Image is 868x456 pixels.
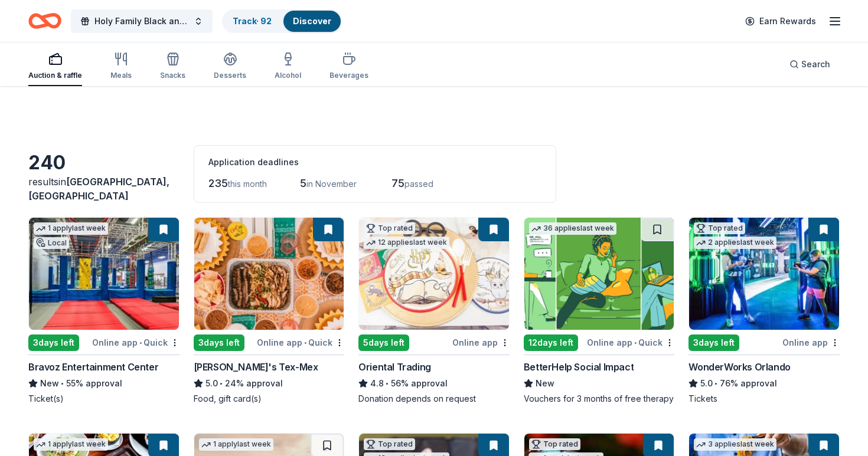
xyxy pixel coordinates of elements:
button: Alcohol [275,47,301,86]
a: Home [28,7,61,35]
span: in November [306,179,357,189]
div: Top rated [364,222,415,234]
div: Online app Quick [587,335,674,350]
div: Application deadlines [208,155,541,169]
div: Online app [782,335,840,350]
div: Top rated [364,438,415,450]
span: New [536,376,554,391]
span: 5.0 [205,376,218,391]
button: Desserts [214,47,246,86]
button: Meals [110,47,132,86]
a: Image for BetterHelp Social Impact36 applieslast week12days leftOnline app•QuickBetterHelp Social... [524,217,675,405]
div: [PERSON_NAME]'s Tex-Mex [194,360,318,374]
div: 2 applies last week [694,237,776,249]
div: Desserts [214,71,246,80]
span: • [220,379,223,388]
span: this month [228,179,267,189]
div: WonderWorks Orlando [688,360,790,374]
span: Holy Family Black and Gold Gala and Auction [94,14,189,28]
span: • [304,338,306,347]
span: • [634,338,637,347]
button: Track· 92Discover [222,9,342,33]
div: Bravoz Entertainment Center [28,360,158,374]
div: 24% approval [194,376,345,391]
div: Food, gift card(s) [194,393,345,405]
span: • [386,379,389,388]
div: Oriental Trading [358,360,431,374]
span: passed [404,179,433,189]
span: 5.0 [700,376,713,391]
div: 3 days left [194,334,244,351]
div: 36 applies last week [529,222,616,235]
div: BetterHelp Social Impact [524,360,634,374]
div: Ticket(s) [28,393,180,405]
img: Image for Oriental Trading [359,218,509,330]
button: Auction & raffle [28,47,82,86]
img: Image for Bravoz Entertainment Center [29,218,179,330]
span: Search [801,57,830,71]
div: Top rated [694,222,745,234]
div: 240 [28,151,180,175]
div: 56% approval [358,376,510,391]
div: Online app [452,335,510,350]
div: 55% approval [28,376,180,391]
a: Earn Rewards [738,11,823,32]
div: 3 applies last week [694,438,776,451]
span: 235 [208,177,228,189]
div: Donation depends on request [358,393,510,405]
img: Image for BetterHelp Social Impact [524,218,674,330]
div: Tickets [688,393,840,405]
div: Top rated [529,438,580,450]
div: 12 applies last week [364,237,449,249]
img: Image for Chuy's Tex-Mex [194,218,344,330]
button: Snacks [160,47,185,86]
div: Online app Quick [257,335,344,350]
div: 3 days left [28,334,79,351]
span: New [40,376,59,391]
span: • [715,379,718,388]
div: Auction & raffle [28,71,82,80]
div: Alcohol [275,71,301,80]
div: 5 days left [358,334,409,351]
div: 12 days left [524,334,578,351]
span: • [61,379,64,388]
span: 4.8 [370,376,384,391]
a: Track· 92 [233,16,272,26]
span: 75 [391,177,404,189]
div: 1 apply last week [34,438,108,451]
div: Online app Quick [92,335,180,350]
div: Beverages [329,71,368,80]
button: Holy Family Black and Gold Gala and Auction [71,9,213,33]
a: Image for Bravoz Entertainment Center1 applylast weekLocal3days leftOnline app•QuickBravoz Entert... [28,217,180,405]
div: 3 days left [688,334,739,351]
div: Snacks [160,71,185,80]
div: 76% approval [688,376,840,391]
span: 5 [300,177,306,189]
a: Discover [293,16,331,26]
span: • [139,338,142,347]
div: Meals [110,71,132,80]
a: Image for Chuy's Tex-Mex3days leftOnline app•Quick[PERSON_NAME]'s Tex-Mex5.0•24% approvalFood, gi... [194,217,345,405]
button: Search [780,53,840,76]
div: 1 apply last week [34,222,108,235]
a: Image for WonderWorks OrlandoTop rated2 applieslast week3days leftOnline appWonderWorks Orlando5.... [688,217,840,405]
div: Vouchers for 3 months of free therapy [524,393,675,405]
a: Image for Oriental TradingTop rated12 applieslast week5days leftOnline appOriental Trading4.8•56%... [358,217,510,405]
div: Local [34,237,69,249]
span: [GEOGRAPHIC_DATA], [GEOGRAPHIC_DATA] [28,176,169,202]
img: Image for WonderWorks Orlando [689,218,839,330]
div: results [28,175,180,203]
button: Beverages [329,47,368,86]
div: 1 apply last week [199,438,273,451]
span: in [28,176,169,202]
